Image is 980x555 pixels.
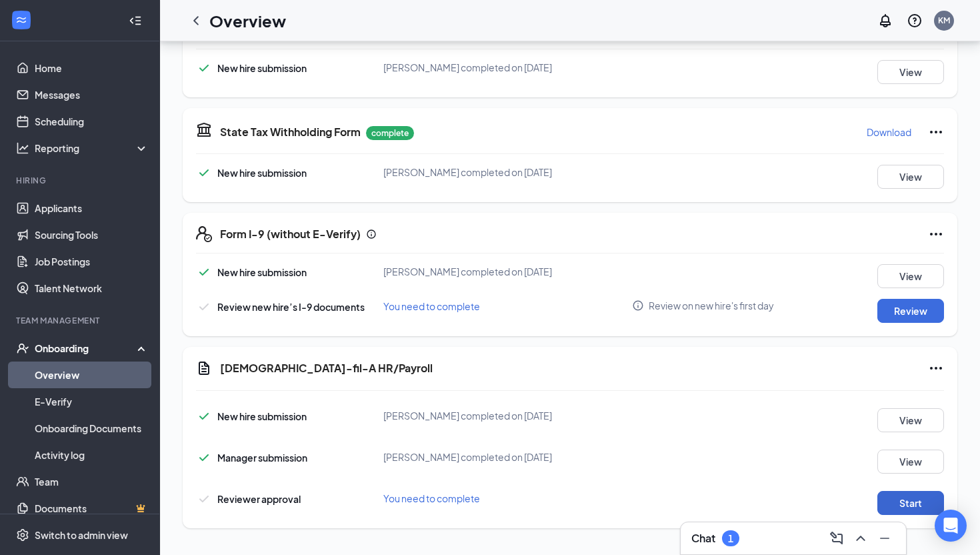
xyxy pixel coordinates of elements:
div: KM [938,15,950,26]
h5: Form I-9 (without E-Verify) [220,227,361,241]
div: Team Management [16,315,146,326]
div: Hiring [16,175,146,186]
svg: Checkmark [196,408,212,424]
h1: Overview [209,9,286,32]
span: New hire submission [217,167,307,179]
svg: Info [366,229,377,239]
a: Overview [35,362,149,388]
div: Open Intercom Messenger [935,510,967,542]
h5: [DEMOGRAPHIC_DATA]-fil-A HR/Payroll [220,361,433,376]
span: New hire submission [217,266,307,278]
button: Download [866,121,912,143]
svg: Checkmark [196,165,212,181]
svg: Ellipses [928,226,944,242]
p: complete [366,126,414,140]
span: [PERSON_NAME] completed on [DATE] [383,410,552,422]
a: Scheduling [35,108,149,135]
button: Start [877,491,944,515]
a: Team [35,468,149,495]
span: Reviewer approval [217,493,301,505]
a: Job Postings [35,248,149,275]
a: Talent Network [35,275,149,302]
svg: Document [196,360,212,376]
button: ComposeMessage [826,528,847,549]
button: Minimize [874,528,895,549]
svg: Checkmark [196,450,212,466]
span: [PERSON_NAME] completed on [DATE] [383,451,552,463]
a: Applicants [35,195,149,221]
svg: Info [632,300,644,312]
span: Review new hire’s I-9 documents [217,301,365,313]
span: [PERSON_NAME] completed on [DATE] [383,265,552,277]
svg: Analysis [16,141,29,155]
a: Onboarding Documents [35,415,149,442]
svg: FormI9EVerifyIcon [196,226,212,242]
span: You need to complete [383,492,480,504]
svg: Checkmark [196,299,212,315]
span: You need to complete [383,300,480,312]
a: Activity log [35,442,149,468]
svg: ComposeMessage [829,530,845,546]
button: View [877,60,944,84]
svg: Minimize [877,530,893,546]
h3: Chat [691,531,715,546]
svg: WorkstreamLogo [15,13,28,27]
svg: Ellipses [928,124,944,140]
span: [PERSON_NAME] completed on [DATE] [383,61,552,73]
span: Review on new hire's first day [649,299,774,312]
button: View [877,408,944,432]
div: 1 [728,533,733,544]
a: Messages [35,81,149,108]
span: Manager submission [217,452,307,464]
svg: ChevronLeft [188,13,204,29]
svg: QuestionInfo [907,13,923,29]
button: View [877,450,944,474]
span: New hire submission [217,62,307,74]
a: DocumentsCrown [35,495,149,522]
svg: Notifications [877,13,893,29]
svg: Collapse [129,14,142,27]
div: Switch to admin view [35,528,128,542]
span: New hire submission [217,410,307,422]
svg: Checkmark [196,491,212,507]
button: ChevronUp [850,528,871,549]
a: Home [35,55,149,81]
h5: State Tax Withholding Form [220,125,361,139]
button: View [877,264,944,288]
a: Sourcing Tools [35,221,149,248]
button: Review [877,299,944,323]
button: View [877,165,944,189]
svg: Ellipses [928,360,944,376]
svg: ChevronUp [853,530,869,546]
svg: UserCheck [16,342,29,355]
div: Onboarding [35,342,137,355]
div: Reporting [35,141,149,155]
a: E-Verify [35,388,149,415]
svg: Settings [16,528,29,542]
span: [PERSON_NAME] completed on [DATE] [383,166,552,178]
svg: Checkmark [196,60,212,76]
svg: Checkmark [196,264,212,280]
p: Download [867,125,911,139]
svg: TaxGovernmentIcon [196,121,212,137]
